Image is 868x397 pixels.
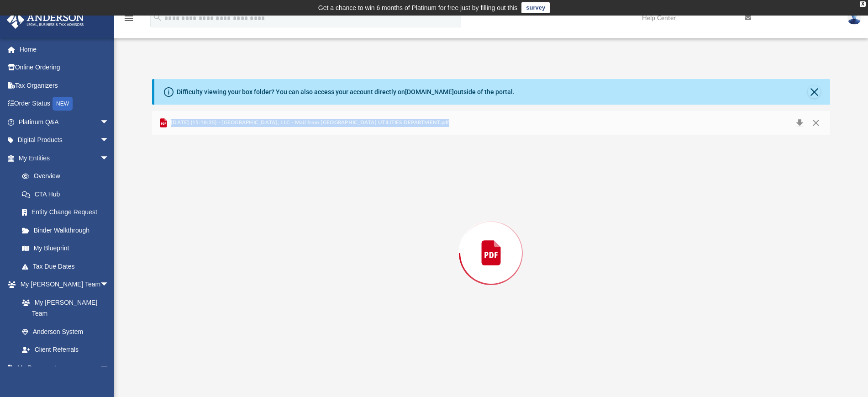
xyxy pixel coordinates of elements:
a: Entity Change Request [13,203,123,222]
div: Preview [152,111,831,371]
div: close [860,1,866,7]
a: menu [123,17,134,24]
a: Overview [13,167,123,185]
i: search [153,12,163,22]
div: NEW [53,97,73,111]
a: Anderson System [13,323,118,341]
a: [DOMAIN_NAME] [405,88,454,95]
span: [DATE] (15:18:35) - [GEOGRAPHIC_DATA], LLC - Mail from [GEOGRAPHIC_DATA] UTILITIES DEPARTMENT.pdf [169,119,449,127]
a: Tax Organizers [6,76,123,95]
button: Close [808,85,821,98]
a: My Entitiesarrow_drop_down [6,149,123,167]
a: Digital Productsarrow_drop_down [6,131,123,149]
a: My [PERSON_NAME] Team [13,293,114,323]
span: arrow_drop_down [100,149,118,168]
a: My [PERSON_NAME] Teamarrow_drop_down [6,275,118,294]
a: Home [6,40,123,58]
a: CTA Hub [13,185,123,203]
a: Platinum Q&Aarrow_drop_down [6,113,123,131]
a: Client Referrals [13,341,118,359]
a: Order StatusNEW [6,95,123,113]
img: User Pic [847,11,861,25]
a: survey [521,2,550,13]
button: Close [808,116,824,129]
div: Get a chance to win 6 months of Platinum for free just by filling out this [318,2,518,13]
span: arrow_drop_down [100,113,118,132]
i: menu [123,13,134,24]
span: arrow_drop_down [100,131,118,150]
a: Binder Walkthrough [13,221,123,239]
span: arrow_drop_down [100,359,118,377]
a: My Documentsarrow_drop_down [6,359,118,377]
span: arrow_drop_down [100,275,118,294]
img: Anderson Advisors Platinum Portal [4,11,87,29]
a: My Blueprint [13,239,118,258]
div: Difficulty viewing your box folder? You can also access your account directly on outside of the p... [177,87,515,97]
a: Tax Due Dates [13,257,123,275]
a: Online Ordering [6,58,123,77]
button: Download [792,116,808,129]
